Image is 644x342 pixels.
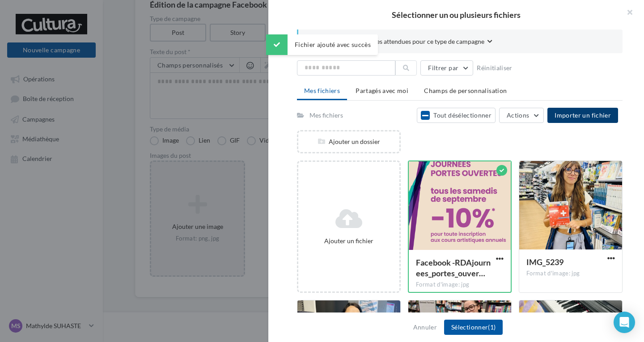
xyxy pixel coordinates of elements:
span: Importer un fichier [555,111,611,119]
div: Ajouter un dossier [298,137,399,146]
span: Consulter les contraintes attendues pour ce type de campagne [313,37,484,46]
button: Filtrer par [420,60,473,76]
button: Sélectionner(1) [444,320,503,335]
button: Tout désélectionner [417,108,496,123]
span: Actions [507,111,529,119]
span: IMG_5239 [526,257,563,267]
div: Format d'image: jpg [416,281,504,289]
button: Annuler [410,322,441,333]
span: Facebook -RDAjournees_portes_ouvertes [416,258,491,278]
button: Actions [499,108,544,123]
div: Open Intercom Messenger [614,312,635,333]
button: Consulter les contraintes attendues pour ce type de campagne [313,37,492,48]
button: Réinitialiser [473,63,516,73]
div: Fichier ajouté avec succès [266,34,378,55]
h2: Sélectionner un ou plusieurs fichiers [283,11,630,19]
div: Format d'image: jpg [526,270,615,278]
span: Champs de personnalisation [424,87,507,94]
span: Mes fichiers [304,87,340,94]
div: Mes fichiers [309,111,343,120]
span: Partagés avec moi [356,87,408,94]
div: Ajouter un fichier [302,236,396,245]
span: (1) [488,323,496,331]
button: Importer un fichier [547,108,618,123]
